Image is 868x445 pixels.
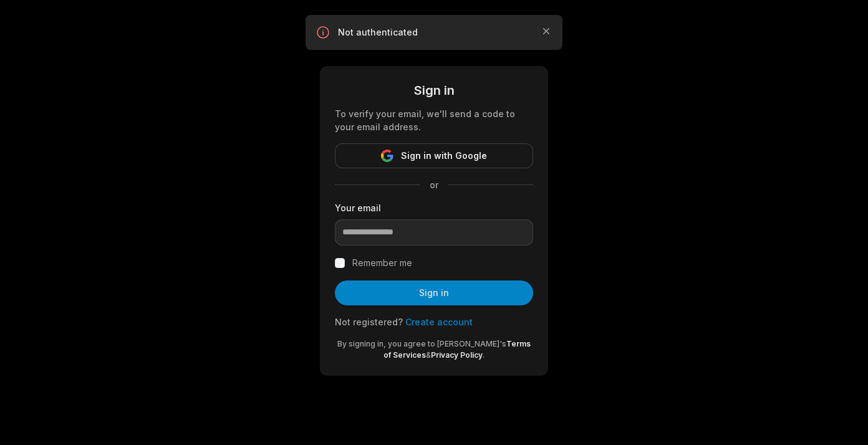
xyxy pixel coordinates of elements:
[383,339,531,360] a: Terms of Services
[483,350,485,360] span: .
[335,280,533,305] button: Sign in
[352,256,412,270] label: Remember me
[426,350,431,360] span: &
[335,201,533,214] label: Your email
[405,317,473,327] a: Create account
[337,339,506,348] span: By signing in, you agree to [PERSON_NAME]'s
[335,81,533,100] div: Sign in
[420,178,448,191] span: or
[338,26,530,39] p: Not authenticated
[431,350,483,360] a: Privacy Policy
[401,148,487,163] span: Sign in with Google
[335,107,533,133] div: To verify your email, we'll send a code to your email address.
[335,143,533,168] button: Sign in with Google
[335,317,403,327] span: Not registered?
